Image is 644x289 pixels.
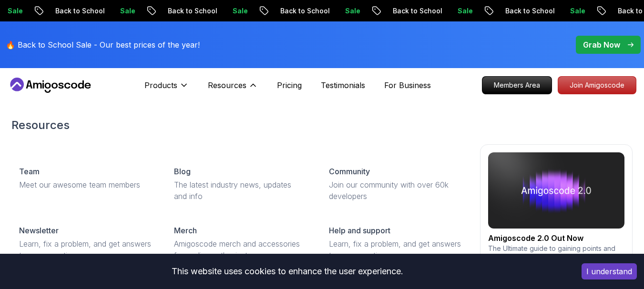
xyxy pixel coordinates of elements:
[488,232,624,244] h2: Amigoscode 2.0 Out Now
[160,6,225,16] p: Back to School
[144,80,177,91] p: Products
[329,225,390,236] p: Help and support
[558,77,636,94] p: Join Amigoscode
[48,6,112,16] p: Back to School
[482,76,552,94] a: Members Area
[277,80,302,91] a: Pricing
[385,6,450,16] p: Back to School
[19,225,59,236] p: Newsletter
[488,244,624,263] p: The Ultimate guide to gaining points and unlocking rewards
[11,118,633,133] h2: Resources
[19,166,40,177] p: Team
[562,6,593,16] p: Sale
[558,76,636,94] a: Join Amigoscode
[19,238,151,261] p: Learn, fix a problem, and get answers to your questions
[482,77,552,94] p: Members Area
[208,80,258,99] button: Resources
[321,80,365,91] a: Testimonials
[6,39,200,50] p: 🔥 Back to School Sale - Our best prices of the year!
[112,6,143,16] p: Sale
[19,179,151,190] p: Meet our awesome team members
[329,166,370,177] p: Community
[166,217,314,269] a: MerchAmigoscode merch and accessories for coding enthusiasts.
[225,6,256,16] p: Sale
[480,144,633,282] a: amigoscode 2.0Amigoscode 2.0 Out NowThe Ultimate guide to gaining points and unlocking rewards[DATE]
[329,238,461,261] p: Learn, fix a problem, and get answers to your questions
[174,179,306,202] p: The latest industry news, updates and info
[384,80,431,91] a: For Business
[166,158,314,209] a: BlogThe latest industry news, updates and info
[144,80,189,99] button: Products
[208,80,246,91] p: Resources
[321,217,469,269] a: Help and supportLearn, fix a problem, and get answers to your questions
[488,152,624,229] img: amigoscode 2.0
[498,6,562,16] p: Back to School
[450,6,480,16] p: Sale
[273,6,337,16] p: Back to School
[337,6,368,16] p: Sale
[174,166,191,177] p: Blog
[174,238,306,261] p: Amigoscode merch and accessories for coding enthusiasts.
[583,39,620,50] p: Grab Now
[321,158,469,209] a: CommunityJoin our community with over 60k developers
[7,261,567,282] div: This website uses cookies to enhance the user experience.
[582,263,637,279] button: Accept cookies
[174,225,197,236] p: Merch
[11,158,159,198] a: TeamMeet our awesome team members
[11,217,159,269] a: NewsletterLearn, fix a problem, and get answers to your questions
[329,179,461,202] p: Join our community with over 60k developers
